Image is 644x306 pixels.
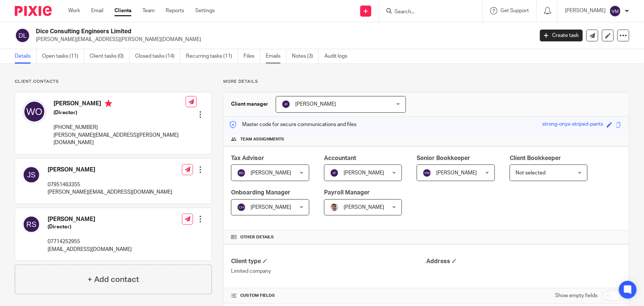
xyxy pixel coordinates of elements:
span: [PERSON_NAME] [436,170,477,176]
a: Email [91,7,103,14]
p: Limited company [231,268,426,275]
h4: Address [426,258,621,265]
a: Clients [114,7,131,14]
span: Not selected [516,170,545,176]
img: svg%3E [282,100,290,109]
h4: [PERSON_NAME] [48,215,132,223]
p: [PERSON_NAME][EMAIL_ADDRESS][PERSON_NAME][DOMAIN_NAME] [36,36,529,43]
img: svg%3E [237,203,246,212]
a: Work [68,7,80,14]
span: Onboarding Manager [231,190,290,195]
a: Settings [195,7,215,14]
h4: CUSTOM FIELDS [231,293,426,299]
a: Reports [166,7,184,14]
p: Client contacts [15,79,212,85]
a: Audit logs [324,49,353,64]
a: Files [244,49,260,64]
input: Search [394,9,460,16]
p: [PERSON_NAME][EMAIL_ADDRESS][PERSON_NAME][DOMAIN_NAME] [54,132,186,147]
h2: Dice Consulting Engineers Limited [36,28,430,35]
img: svg%3E [23,100,46,123]
span: Team assignments [240,136,284,142]
img: svg%3E [423,169,431,177]
a: Closed tasks (14) [135,49,180,64]
a: Notes (3) [292,49,319,64]
a: Create task [540,30,583,41]
img: svg%3E [609,5,621,17]
a: Emails [266,49,286,64]
span: Accountant [324,155,356,161]
h5: (Director) [48,223,132,231]
span: Other details [240,234,274,240]
h4: [PERSON_NAME] [48,166,172,174]
a: Open tasks (11) [42,49,84,64]
img: svg%3E [15,28,30,43]
a: Client tasks (0) [90,49,130,64]
img: svg%3E [330,169,339,177]
img: svg%3E [237,169,246,177]
span: [PERSON_NAME] [344,205,384,210]
span: [PERSON_NAME] [344,170,384,176]
h3: Client manager [231,101,268,108]
h4: [PERSON_NAME] [54,100,186,109]
p: [PHONE_NUMBER] [54,124,186,131]
span: Tax Advisor [231,155,264,161]
h5: (Director) [54,109,186,116]
span: Payroll Manager [324,190,370,195]
img: svg%3E [23,215,40,233]
a: Details [15,49,37,64]
p: Master code for secure communications and files [229,121,357,128]
img: Pixie [15,6,52,16]
img: svg%3E [23,166,40,184]
a: Recurring tasks (11) [186,49,238,64]
p: More details [223,79,629,85]
a: Team [142,7,155,14]
span: [PERSON_NAME] [251,170,291,176]
h4: Client type [231,258,426,265]
span: [PERSON_NAME] [251,205,291,210]
span: Senior Bookkeeper [417,155,470,161]
img: PXL_20240409_141816916.jpg [330,203,339,212]
h4: + Add contact [87,274,139,285]
label: Show empty fields [555,292,597,299]
span: Get Support [500,8,529,13]
p: [PERSON_NAME] [565,7,606,14]
p: 07714252955 [48,238,132,245]
p: [PERSON_NAME][EMAIL_ADDRESS][DOMAIN_NAME] [48,188,172,196]
span: Client Bookkeeper [510,155,561,161]
p: 07951463355 [48,181,172,188]
div: strong-onyx-striped-pants [542,120,603,129]
span: [PERSON_NAME] [295,102,336,107]
p: [EMAIL_ADDRESS][DOMAIN_NAME] [48,246,132,253]
i: Primary [105,100,112,107]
